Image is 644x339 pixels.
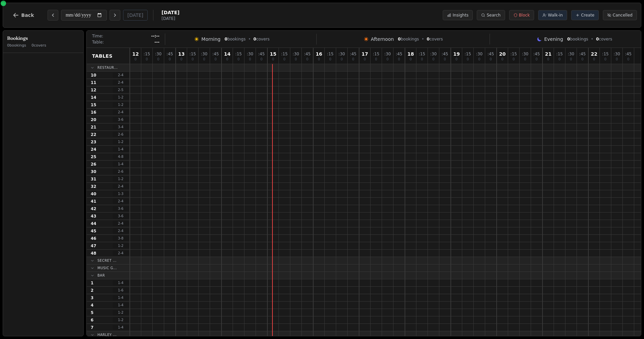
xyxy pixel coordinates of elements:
span: : 15 [556,52,563,56]
span: 4 [91,303,93,308]
span: 0 [547,58,549,61]
span: 16 [316,52,322,56]
span: 0 [237,58,239,61]
span: 2 - 4 [113,184,129,189]
span: 0 [444,58,446,61]
span: 0 [306,58,308,61]
span: 0 [146,58,148,61]
span: : 15 [281,52,288,56]
span: 0 covers [32,43,46,49]
span: : 45 [533,52,540,56]
span: 0 [214,58,216,61]
span: 47 [91,243,96,249]
span: 45 [91,228,96,234]
span: Back [21,13,34,18]
span: bookings [567,36,588,42]
span: 0 [398,58,400,61]
span: 2 - 4 [113,110,129,115]
span: 21 [91,124,96,130]
span: Afternoon [371,36,394,43]
span: Evening [544,36,563,43]
span: 24 [91,147,96,152]
span: 43 [91,214,96,219]
span: 0 [352,58,354,61]
span: 0 [398,37,401,41]
span: bookings [225,36,245,42]
span: • [248,36,251,42]
span: --:-- [151,33,159,39]
span: [DATE] [162,9,179,16]
span: 32 [91,184,96,189]
span: Morning [201,36,221,43]
span: : 15 [144,52,150,56]
span: : 30 [339,52,345,56]
span: --- [154,39,159,45]
span: : 30 [293,52,299,56]
span: 0 [616,58,618,61]
span: 0 [192,58,194,61]
span: 1 - 2 [113,102,129,107]
span: 6 [91,317,93,323]
span: : 15 [419,52,425,56]
span: : 30 [522,52,528,56]
span: : 15 [235,52,242,56]
button: Walk-in [538,10,567,20]
span: 0 [295,58,297,61]
span: : 45 [304,52,311,56]
span: 22 [91,132,96,137]
span: : 45 [258,52,265,56]
span: 19 [453,52,460,56]
span: : 45 [579,52,586,56]
button: Insights [443,10,473,20]
span: Music G... [97,265,117,271]
span: 0 [272,58,274,61]
span: : 30 [614,52,620,56]
span: 0 [260,58,262,61]
span: Time: [92,33,103,39]
span: : 30 [430,52,437,56]
button: Create [571,10,599,20]
span: 1 - 4 [113,303,129,308]
span: 15 [270,52,276,56]
span: 0 [513,58,515,61]
span: 0 [535,58,537,61]
h3: Bookings [7,35,79,41]
span: 0 [490,58,492,61]
span: 1 - 4 [113,325,129,330]
span: : 45 [167,52,173,56]
span: 48 [91,251,96,256]
span: 44 [91,221,96,226]
span: covers [427,36,443,42]
span: 2 [91,288,93,293]
span: 23 [91,139,96,145]
span: Harley ... [97,332,117,337]
span: 10 [91,73,96,78]
span: 0 [410,58,412,61]
span: 16 [91,110,96,115]
span: 11 [91,80,96,85]
span: 1 - 4 [113,147,129,152]
button: [DATE] [123,10,148,21]
span: 0 [135,58,137,61]
span: 13 [178,52,184,56]
button: Cancelled [603,10,637,20]
span: 3 - 6 [113,206,129,211]
span: 2 - 4 [113,228,129,233]
span: covers [254,36,270,42]
span: 0 [180,58,182,61]
span: 5 [91,310,93,315]
span: Create [581,12,594,18]
span: 3 - 8 [113,236,129,241]
span: 0 [375,58,377,61]
span: : 30 [476,52,482,56]
span: 0 [524,58,526,61]
span: : 15 [465,52,471,56]
span: Bar [97,273,105,278]
span: 17 [361,52,368,56]
span: 2 - 4 [113,73,129,78]
span: 0 [596,37,599,41]
span: [DATE] [162,16,179,21]
span: 3 - 6 [113,214,129,219]
span: 0 [318,58,320,61]
span: : 45 [442,52,448,56]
